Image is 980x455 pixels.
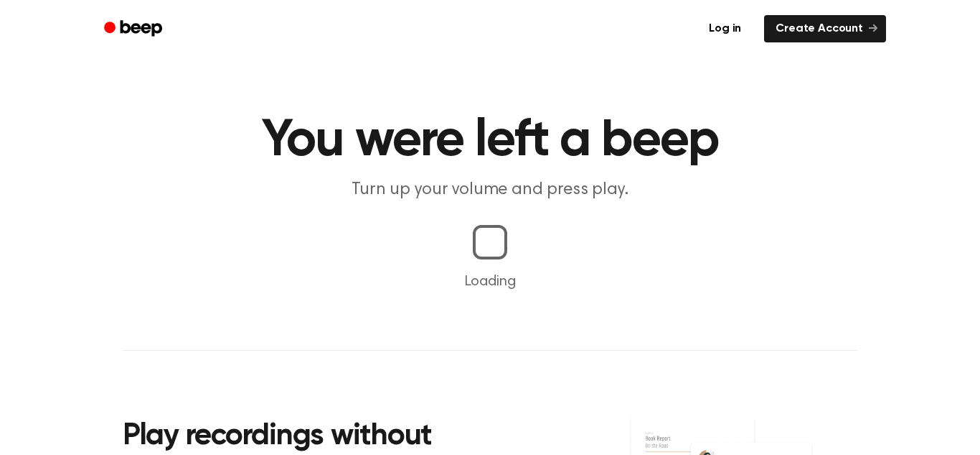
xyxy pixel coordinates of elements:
a: Create Account [764,15,886,42]
p: Turn up your volume and press play. [215,178,765,202]
h1: You were left a beep [123,115,857,167]
a: Beep [94,15,175,43]
p: Loading [17,271,963,293]
a: Log in [694,12,755,45]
